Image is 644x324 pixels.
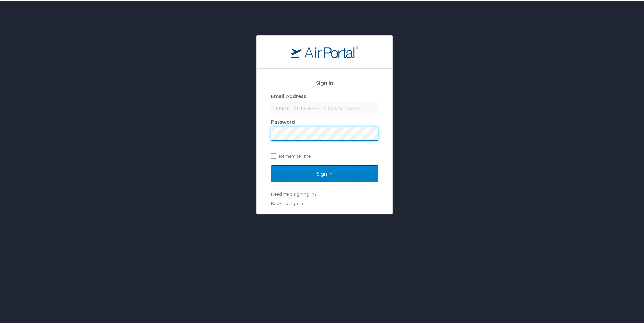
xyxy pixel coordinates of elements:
a: Need help signing in? [271,190,316,195]
label: Password [271,118,295,123]
h2: Sign In [271,77,378,85]
input: Sign In [271,164,378,181]
label: Remember me [271,149,378,160]
label: Email Address [271,92,306,98]
img: logo [291,44,358,57]
a: Back to sign in [271,199,303,205]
